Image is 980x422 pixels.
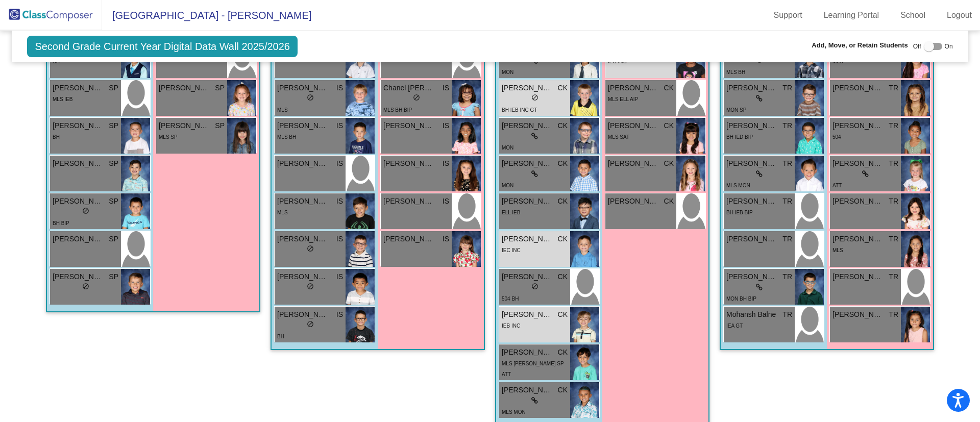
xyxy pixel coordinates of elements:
[558,271,568,282] span: CK
[383,83,434,93] span: Chanel [PERSON_NAME]
[502,361,564,377] span: MLS [PERSON_NAME] SP ATT
[664,120,674,131] span: CK
[531,283,538,290] span: do_not_disturb_alt
[502,145,513,151] span: MON
[159,83,210,93] span: [PERSON_NAME]
[558,120,568,131] span: CK
[832,309,884,320] span: [PERSON_NAME]
[336,83,343,93] span: IS
[892,7,934,23] a: School
[502,271,553,282] span: [PERSON_NAME]
[443,120,449,131] span: IS
[782,83,792,93] span: TR
[277,234,328,244] span: [PERSON_NAME]
[27,36,298,57] span: Second Grade Current Year Digital Data Wall 2025/2026
[383,107,412,113] span: MLS BH BIP
[832,183,842,188] span: ATT
[502,183,513,188] span: MON
[832,134,841,140] span: 504
[913,42,921,51] span: Off
[109,271,118,282] span: SP
[336,234,343,244] span: IS
[558,196,568,207] span: CK
[782,196,792,207] span: TR
[82,207,89,214] span: do_not_disturb_alt
[832,158,884,169] span: [PERSON_NAME]
[502,196,553,207] span: [PERSON_NAME]
[109,196,118,207] span: SP
[726,271,777,282] span: [PERSON_NAME]
[939,7,980,23] a: Logout
[726,83,777,93] span: [PERSON_NAME]
[443,234,449,244] span: IS
[336,196,343,207] span: IS
[443,158,449,169] span: IS
[443,83,449,93] span: IS
[383,196,434,207] span: [PERSON_NAME]
[277,158,328,169] span: [PERSON_NAME]
[277,134,296,140] span: MLS BH
[832,120,884,131] span: [PERSON_NAME]
[832,271,884,282] span: [PERSON_NAME]
[726,309,777,320] span: Mohansh Balne
[53,271,104,282] span: [PERSON_NAME]
[215,83,225,93] span: SP
[307,94,314,101] span: do_not_disturb_alt
[726,183,750,188] span: MLS MON
[608,83,659,93] span: [PERSON_NAME]
[812,40,908,51] span: Add, Move, or Retain Students
[102,7,311,23] span: [GEOGRAPHIC_DATA] - [PERSON_NAME]
[277,83,328,93] span: [PERSON_NAME]
[502,385,553,395] span: [PERSON_NAME]
[889,158,898,169] span: TR
[832,234,884,244] span: [PERSON_NAME]
[277,309,328,320] span: [PERSON_NAME]
[832,247,843,253] span: MLS
[889,309,898,320] span: TR
[277,210,288,215] span: MLS
[336,158,343,169] span: IS
[383,234,434,244] span: [PERSON_NAME]
[82,283,89,290] span: do_not_disturb_alt
[109,234,118,244] span: SP
[889,271,898,282] span: TR
[502,347,553,358] span: [PERSON_NAME]
[502,309,553,320] span: [PERSON_NAME]
[664,196,674,207] span: CK
[502,247,521,253] span: IEC INC
[502,107,537,113] span: BH IEB INC GT
[558,347,568,358] span: CK
[53,220,69,226] span: BH BIP
[889,196,898,207] span: TR
[726,196,777,207] span: [PERSON_NAME]
[664,158,674,169] span: CK
[307,283,314,290] span: do_not_disturb_alt
[832,83,884,93] span: [PERSON_NAME]
[782,120,792,131] span: TR
[502,323,520,329] span: IEB INC
[53,158,104,169] span: [PERSON_NAME]
[889,83,898,93] span: TR
[277,196,328,207] span: [PERSON_NAME]
[726,296,756,302] span: MON BH BIP
[277,271,328,282] span: [PERSON_NAME]
[558,83,568,93] span: CK
[726,120,777,131] span: [PERSON_NAME]
[608,196,659,207] span: [PERSON_NAME]
[726,158,777,169] span: [PERSON_NAME]
[277,107,288,113] span: MLS
[336,271,343,282] span: IS
[336,120,343,131] span: IS
[109,83,118,93] span: SP
[53,134,60,140] span: BH
[726,134,753,140] span: BH IED BIP
[664,83,674,93] span: CK
[726,107,746,113] span: MON SP
[53,196,104,207] span: [PERSON_NAME]
[413,94,420,101] span: do_not_disturb_alt
[726,69,745,75] span: MLS BH
[889,120,898,131] span: TR
[383,158,434,169] span: [PERSON_NAME]
[766,7,811,23] a: Support
[726,323,743,329] span: IEA GT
